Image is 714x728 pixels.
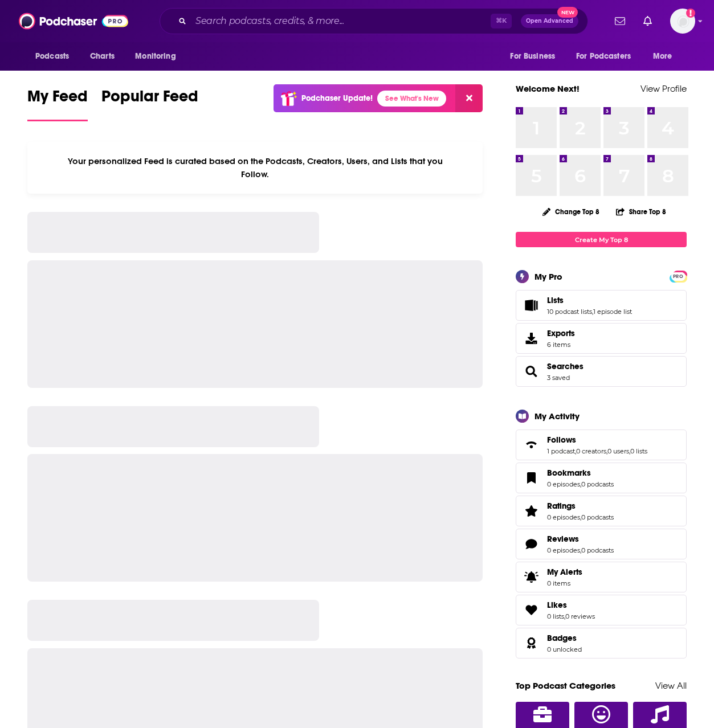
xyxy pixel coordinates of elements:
[547,546,580,554] a: 0 episodes
[27,87,88,113] span: My Feed
[547,480,580,488] a: 0 episodes
[547,295,564,305] span: Lists
[547,468,591,478] span: Bookmarks
[547,633,582,643] a: Badges
[516,680,615,691] a: Top Podcast Categories
[516,595,687,625] span: Likes
[520,330,542,346] span: Exports
[520,363,542,379] a: Searches
[547,534,614,544] a: Reviews
[526,18,573,24] span: Open Advanced
[516,356,687,387] span: Searches
[516,562,687,592] a: My Alerts
[301,93,373,103] p: Podchaser Update!
[655,680,687,691] a: View All
[536,205,606,219] button: Change Top 8
[547,612,564,620] a: 0 lists
[581,546,614,554] a: 0 podcasts
[686,9,695,18] svg: Add a profile image
[576,48,631,64] span: For Podcasters
[547,308,592,316] a: 10 podcast lists
[101,87,198,121] a: Popular Feed
[547,341,575,349] span: 6 items
[516,430,687,460] span: Follows
[520,569,542,585] span: My Alerts
[377,91,446,107] a: See What's New
[27,142,483,194] div: Your personalized Feed is curated based on the Podcasts, Creators, Users, and Lists that you Follow.
[535,411,580,422] div: My Activity
[135,48,176,64] span: Monitoring
[547,328,575,338] span: Exports
[593,308,632,316] a: 1 episode list
[580,546,581,554] span: ,
[510,48,555,64] span: For Business
[547,501,576,511] span: Ratings
[19,10,128,32] a: Podchaser - Follow, Share and Rate Podcasts
[516,290,687,321] span: Lists
[520,635,542,651] a: Badges
[491,14,512,28] span: ⌘ K
[565,612,595,620] a: 0 reviews
[520,536,542,552] a: Reviews
[575,447,576,455] span: ,
[521,14,578,28] button: Open AdvancedNew
[516,529,687,559] span: Reviews
[547,435,647,445] a: Follows
[615,201,667,223] button: Share Top 8
[520,297,542,313] a: Lists
[580,513,581,521] span: ,
[535,271,562,282] div: My Pro
[547,600,595,610] a: Likes
[547,468,614,478] a: Bookmarks
[547,361,584,371] a: Searches
[547,633,577,643] span: Badges
[547,600,567,610] span: Likes
[127,46,190,67] button: open menu
[547,645,582,653] a: 0 unlocked
[607,447,629,455] a: 0 users
[640,83,687,94] a: View Profile
[502,46,569,67] button: open menu
[516,628,687,659] span: Badges
[629,447,630,455] span: ,
[516,323,687,354] a: Exports
[547,501,614,511] a: Ratings
[35,48,69,64] span: Podcasts
[671,272,685,280] a: PRO
[516,463,687,493] span: Bookmarks
[606,447,607,455] span: ,
[580,480,581,488] span: ,
[639,11,656,31] a: Show notifications dropdown
[90,48,115,64] span: Charts
[547,579,582,587] span: 0 items
[547,534,579,544] span: Reviews
[581,513,614,521] a: 0 podcasts
[547,447,575,455] a: 1 podcast
[671,272,685,281] span: PRO
[520,437,542,453] a: Follows
[569,46,647,67] button: open menu
[520,503,542,519] a: Ratings
[581,480,614,488] a: 0 podcasts
[653,48,672,64] span: More
[610,11,630,31] a: Show notifications dropdown
[557,7,578,18] span: New
[516,496,687,526] span: Ratings
[516,232,687,247] a: Create My Top 8
[547,513,580,521] a: 0 episodes
[101,87,198,113] span: Popular Feed
[27,87,88,121] a: My Feed
[516,83,580,94] a: Welcome Next!
[27,46,84,67] button: open menu
[670,9,695,34] button: Show profile menu
[547,567,582,577] span: My Alerts
[83,46,121,67] a: Charts
[520,470,542,486] a: Bookmarks
[592,308,593,316] span: ,
[645,46,687,67] button: open menu
[576,447,606,455] a: 0 creators
[547,374,570,382] a: 3 saved
[191,12,491,30] input: Search podcasts, credits, & more...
